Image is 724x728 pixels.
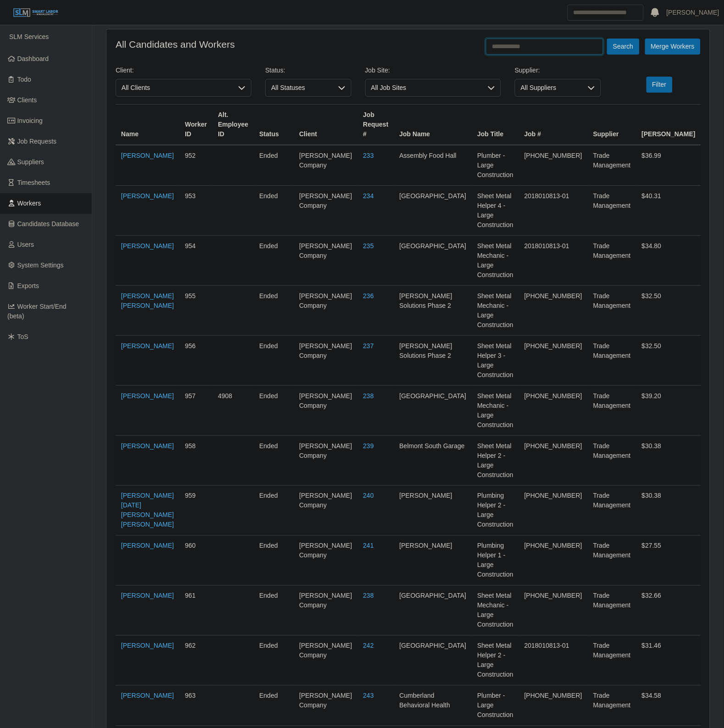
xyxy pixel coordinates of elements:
td: $27.55 [636,536,701,586]
td: $31.46 [636,636,701,686]
td: ended [254,386,294,436]
td: ended [254,436,294,486]
td: $32.50 [636,286,701,336]
a: 238 [363,392,373,400]
td: $34.80 [636,236,701,286]
td: [PERSON_NAME] Company [294,636,357,686]
td: 2018010813-01 [519,636,588,686]
th: Job Title [472,105,519,145]
span: All Statuses [266,79,333,96]
td: Trade Management [588,236,636,286]
td: Sheet Metal Mechanic - Large Construction [472,286,519,336]
span: Exports [17,282,39,289]
a: [PERSON_NAME] [121,592,174,600]
td: 952 [179,145,212,186]
a: [PERSON_NAME] [121,642,174,650]
td: Assembly Food Hall [394,145,472,186]
td: ended [254,686,294,726]
td: 959 [179,486,212,536]
td: $32.66 [636,586,701,636]
td: 957 [179,386,212,436]
td: Sheet Metal Helper 4 - Large Construction [472,186,519,236]
td: [PERSON_NAME] Company [294,486,357,536]
span: Suppliers [17,158,44,166]
td: [PERSON_NAME] Company [294,386,357,436]
a: [PERSON_NAME] [121,192,174,200]
td: Trade Management [588,386,636,436]
a: 235 [363,242,373,250]
td: ended [254,586,294,636]
a: 234 [363,192,373,200]
td: [GEOGRAPHIC_DATA] [394,186,472,236]
td: Trade Management [588,486,636,536]
td: [PERSON_NAME] Solutions Phase 2 [394,336,472,386]
td: Plumber - Large Construction [472,145,519,186]
span: All Job Sites [366,79,482,96]
td: [PHONE_NUMBER] [519,586,588,636]
th: [PERSON_NAME] [636,105,701,145]
td: $36.99 [636,145,701,186]
a: [PERSON_NAME] [121,392,174,400]
td: 962 [179,636,212,686]
td: 956 [179,336,212,386]
a: 241 [363,542,373,550]
label: Client: [116,66,134,75]
a: [PERSON_NAME] [DATE][PERSON_NAME] [PERSON_NAME] [121,492,174,528]
th: Name [116,105,179,145]
td: $40.31 [636,186,701,236]
td: Cumberland Behavioral Health [394,686,472,726]
a: [PERSON_NAME] [121,342,174,350]
a: 238 [363,592,373,600]
td: ended [254,536,294,586]
td: Plumbing Helper 2 - Large Construction [472,486,519,536]
td: ended [254,336,294,386]
td: [PERSON_NAME] Company [294,186,357,236]
span: Users [17,241,34,248]
td: $34.58 [636,686,701,726]
td: [PERSON_NAME] Company [294,236,357,286]
a: 243 [363,692,373,700]
span: Clients [17,96,37,104]
td: [PERSON_NAME] Company [294,145,357,186]
button: Filter [646,77,673,93]
td: Belmont South Garage [394,436,472,486]
td: 958 [179,436,212,486]
a: [PERSON_NAME] [121,692,174,700]
th: Status [254,105,294,145]
label: Status: [265,66,285,75]
td: [GEOGRAPHIC_DATA] [394,236,472,286]
td: [PERSON_NAME] Company [294,286,357,336]
td: Sheet Metal Mechanic - Large Construction [472,236,519,286]
td: 955 [179,286,212,336]
span: ToS [17,333,28,340]
input: Search [568,5,644,21]
th: Job Name [394,105,472,145]
a: [PERSON_NAME] [121,152,174,159]
button: Search [607,39,639,55]
label: Job Site: [365,66,390,75]
th: Supplier [588,105,636,145]
td: [PHONE_NUMBER] [519,336,588,386]
td: [PERSON_NAME] Company [294,336,357,386]
td: [PHONE_NUMBER] [519,536,588,586]
td: [PERSON_NAME] Company [294,436,357,486]
a: 237 [363,342,373,350]
th: Client [294,105,357,145]
td: 961 [179,586,212,636]
td: Sheet Metal Helper 2 - Large Construction [472,636,519,686]
td: Sheet Metal Mechanic - Large Construction [472,586,519,636]
td: ended [254,236,294,286]
a: [PERSON_NAME] [667,8,719,17]
td: Trade Management [588,145,636,186]
img: SLM Logo [13,8,59,18]
td: [PERSON_NAME] Solutions Phase 2 [394,286,472,336]
a: 239 [363,442,373,450]
td: [GEOGRAPHIC_DATA] [394,586,472,636]
a: 236 [363,292,373,300]
td: 954 [179,236,212,286]
td: $32.50 [636,336,701,386]
td: Sheet Metal Mechanic - Large Construction [472,386,519,436]
td: [PHONE_NUMBER] [519,386,588,436]
td: Trade Management [588,586,636,636]
td: [PERSON_NAME] Company [294,686,357,726]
